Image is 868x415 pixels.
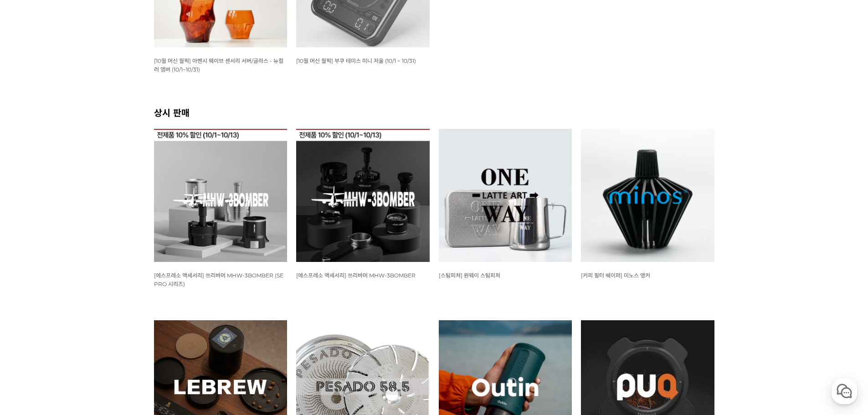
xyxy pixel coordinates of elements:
[581,129,714,262] img: 미노스 앵커
[118,289,175,312] a: 설정
[439,272,500,279] a: [스팀피쳐] 원웨이 스팀피쳐
[581,272,650,279] a: [커피 필터 쉐이퍼] 미노스 앵커
[439,272,500,279] span: [스팀피쳐] 원웨이 스팀피쳐
[296,272,416,279] span: [에스프레소 액세서리] 쓰리바머 MHW-3BOMBER
[154,106,714,119] h2: 상시 판매
[581,272,650,279] span: [커피 필터 쉐이퍼] 미노스 앵커
[29,302,34,310] span: 홈
[141,302,152,310] span: 설정
[296,272,416,279] a: [에스프레소 액세서리] 쓰리바머 MHW-3BOMBER
[154,57,283,73] a: [10월 머신 월픽] 아벤시 웨이브 센서리 서버/글라스 - 뉴컬러 앰버 (10/1~10/31)
[83,303,94,310] span: 대화
[3,289,60,312] a: 홈
[154,272,283,287] a: [에스프레소 액세서리] 쓰리바머 MHW-3BOMBER (SE PRO 시리즈)
[296,129,430,262] img: 쓰리바머 MHW-3BOMBER
[439,129,572,262] img: 원웨이 스팀피쳐
[296,57,416,64] a: [10월 머신 월픽] 부쿠 테미스 미니 저울 (10/1 ~ 10/31)
[154,272,283,287] span: [에스프레소 액세서리] 쓰리바머 MHW-3BOMBER (SE PRO 시리즈)
[60,289,118,312] a: 대화
[154,129,288,262] img: 쓰리바머 MHW-3BOMBER SE PRO 시리즈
